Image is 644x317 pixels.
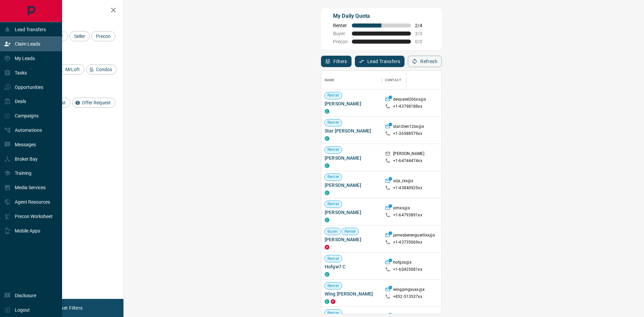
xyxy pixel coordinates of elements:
[331,299,335,304] div: property.ca
[325,310,342,316] span: Renter
[342,229,359,234] span: Renter
[72,98,115,108] div: Offer Request
[333,31,348,36] span: Buyer
[86,64,117,74] div: Condos
[21,7,117,15] h2: Filters
[325,155,378,161] span: [PERSON_NAME]
[325,283,342,289] span: Renter
[325,120,342,125] span: Renter
[333,39,348,44] span: Precon
[355,56,405,67] button: Lead Transfers
[321,56,352,67] button: Filters
[333,23,348,28] span: Renter
[325,127,378,134] span: Star [PERSON_NAME]
[325,263,378,270] span: Hofgw7 C
[393,104,422,109] p: +1- 43798188xx
[325,93,342,98] span: Renter
[393,267,422,272] p: +1- 60425081xx
[393,205,410,212] p: yimxx@x
[393,131,422,137] p: +1- 36588579xx
[393,124,424,131] p: starchen12xx@x
[94,34,113,39] span: Precon
[51,302,87,314] button: Reset Filters
[393,151,424,158] p: [PERSON_NAME]
[415,39,430,44] span: 0 / 0
[91,31,115,41] div: Precon
[415,23,430,28] span: 2 / 4
[393,294,422,300] p: +852- 513537xx
[325,136,329,141] div: condos.ca
[325,245,329,250] div: property.ca
[393,287,425,294] p: wingpingyuxx@x
[325,290,378,297] span: Wing [PERSON_NAME]
[393,185,422,191] p: +1- 43840925xx
[321,71,382,90] div: Name
[325,109,329,114] div: condos.ca
[325,147,342,153] span: Renter
[393,212,422,218] p: +1- 64793891xx
[393,158,422,164] p: +1- 64744474xx
[393,240,422,245] p: +1- 43735069xx
[325,201,342,207] span: Renter
[333,12,430,20] p: My Daily Quota
[69,31,90,41] div: Seller
[94,67,114,72] span: Condos
[325,71,335,90] div: Name
[325,256,342,262] span: Renter
[325,299,329,304] div: condos.ca
[393,178,413,185] p: urja_rxx@x
[63,67,82,72] span: MrLoft
[72,34,88,39] span: Seller
[415,31,430,36] span: 3 / 3
[56,64,85,74] div: MrLoft
[325,182,378,189] span: [PERSON_NAME]
[325,272,329,277] div: condos.ca
[385,71,401,90] div: Contact
[79,100,113,105] span: Offer Request
[325,100,378,107] span: [PERSON_NAME]
[393,97,426,104] p: devpatel266xx@x
[325,236,378,243] span: [PERSON_NAME]
[325,229,340,234] span: Buyer
[325,209,378,216] span: [PERSON_NAME]
[325,174,342,180] span: Renter
[393,232,435,240] p: jamesberenguer0xx@x
[393,260,412,267] p: hofgxx@x
[408,56,442,67] button: Refresh
[325,218,329,222] div: condos.ca
[325,163,329,168] div: condos.ca
[325,191,329,195] div: condos.ca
